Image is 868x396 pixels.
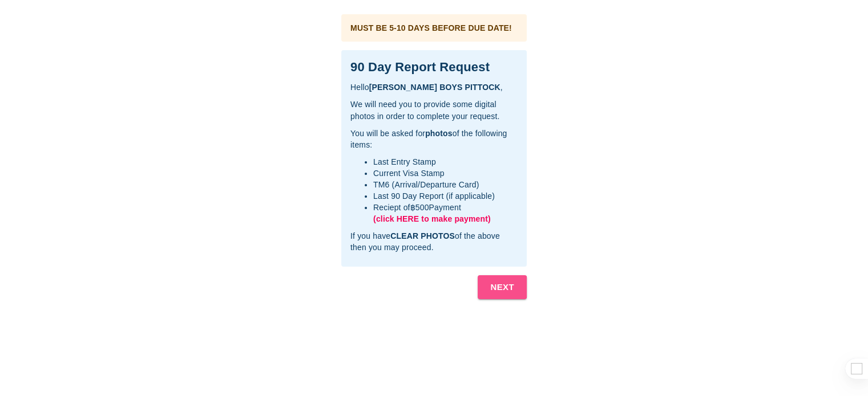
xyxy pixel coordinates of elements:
[350,22,512,34] div: MUST BE 5-10 DAYS BEFORE DUE DATE!
[373,168,518,179] li: Current Visa Stamp
[373,156,518,168] li: Last Entry Stamp
[478,275,527,299] button: NEXT
[350,81,518,93] div: Hello ,
[390,231,455,240] b: CLEAR PHOTOS
[373,190,518,202] li: Last 90 Day Report (if applicable)
[373,214,491,223] span: (click HERE to make payment)
[350,99,518,121] div: We will need you to provide some digital photos in order to complete your request.
[425,129,453,138] b: photos
[350,128,518,150] div: You will be asked for of the following items:
[490,280,514,295] b: NEXT
[369,83,500,92] b: [PERSON_NAME] BOYS PITTOCK
[350,230,518,253] div: If you have of the above then you may proceed.
[373,202,518,224] li: Reciept of ฿500 Payment
[350,60,490,74] b: 90 Day Report Request
[373,179,518,190] li: TM6 (Arrival/Departure Card)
